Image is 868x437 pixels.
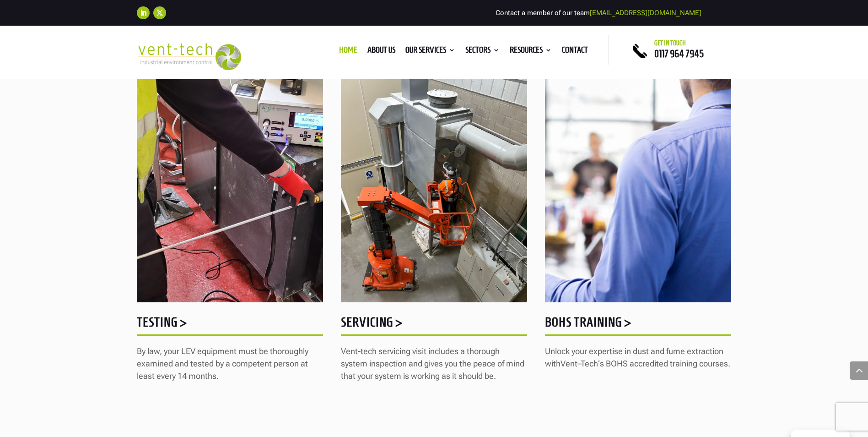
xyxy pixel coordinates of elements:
a: [EMAIL_ADDRESS][DOMAIN_NAME] [590,9,701,17]
span: – [577,359,581,368]
span: Contact a member of our team [496,9,701,17]
h5: Servicing > [341,316,527,333]
a: Resources [510,47,552,57]
p: By law, your LEV equipment must be thoroughly examined and tested by a competent person at least ... [137,345,323,390]
a: 0117 964 7945 [654,48,704,59]
a: Follow on X [153,6,166,19]
img: Servicing [341,61,527,302]
a: Contact [562,47,588,57]
span: Vent [561,359,577,368]
img: 2023-09-27T08_35_16.549ZVENT-TECH---Clear-background [137,43,242,70]
a: Our Services [405,47,455,57]
a: Home [339,47,357,57]
a: About us [367,47,395,57]
span: ‘s BOHS accredited training courses. [598,359,730,368]
img: HEPA-filter-testing-James-G [137,61,323,302]
span: Tech [581,359,598,368]
a: Sectors [465,47,500,57]
h5: Testing > [137,316,323,333]
img: training [545,61,731,302]
p: Vent-tech servicing visit includes a thorough system inspection and gives you the peace of mind t... [341,345,527,390]
span: Unlock your expertise in dust and fume extraction with [545,346,723,368]
span: Get in touch [654,39,686,47]
a: Follow on LinkedIn [137,6,150,19]
h5: BOHS Training > [545,316,731,333]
